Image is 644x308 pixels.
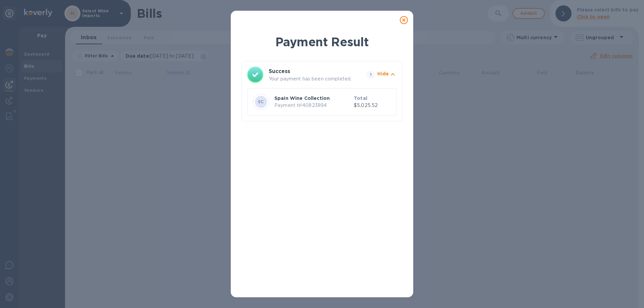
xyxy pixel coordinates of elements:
[274,95,351,102] p: Spain Wine Collection
[354,96,367,101] b: Total
[258,99,264,104] b: SC
[269,67,355,75] h3: Success
[269,75,364,82] p: Your payment has been completed.
[274,102,351,109] p: Payment № 40823894
[354,102,391,109] p: $5,025.52
[377,70,397,79] button: Hide
[241,34,402,50] h1: Payment Result
[367,71,375,79] span: 1
[377,70,389,77] p: Hide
